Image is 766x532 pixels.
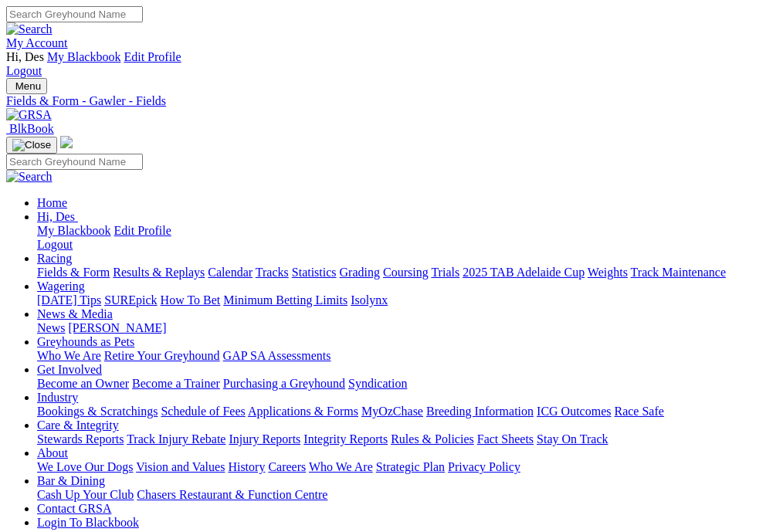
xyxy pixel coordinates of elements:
[37,405,158,418] a: Bookings & Scratchings
[137,488,327,501] a: Chasers Restaurant & Function Centre
[223,293,347,307] a: Minimum Betting Limits
[37,460,760,474] div: About
[268,460,306,473] a: Careers
[37,516,139,529] a: Login To Blackbook
[229,432,300,446] a: Injury Reports
[631,266,726,279] a: Track Maintenance
[37,391,78,404] a: Industry
[37,210,78,223] a: Hi, Des
[12,139,51,151] img: Close
[223,349,331,362] a: GAP SA Assessments
[37,460,133,473] a: We Love Our Dogs
[37,488,134,501] a: Cash Up Your Club
[37,363,102,376] a: Get Involved
[127,432,225,446] a: Track Injury Rebate
[614,405,663,418] a: Race Safe
[37,266,760,280] div: Racing
[37,377,760,391] div: Get Involved
[37,238,73,251] a: Logout
[37,432,124,446] a: Stewards Reports
[37,210,75,223] span: Hi, Des
[37,418,119,432] a: Care & Integrity
[431,266,459,279] a: Trials
[348,377,407,390] a: Syndication
[37,335,134,348] a: Greyhounds as Pets
[6,122,54,135] a: BlkBook
[68,321,166,334] a: [PERSON_NAME]
[113,266,205,279] a: Results & Replays
[6,22,53,36] img: Search
[37,224,111,237] a: My Blackbook
[6,108,52,122] img: GRSA
[161,405,245,418] a: Schedule of Fees
[6,64,42,77] a: Logout
[161,293,221,307] a: How To Bet
[6,6,143,22] input: Search
[37,446,68,459] a: About
[223,377,345,390] a: Purchasing a Greyhound
[6,36,68,49] a: My Account
[37,321,760,335] div: News & Media
[6,170,53,184] img: Search
[383,266,429,279] a: Coursing
[37,280,85,293] a: Wagering
[6,50,44,63] span: Hi, Des
[463,266,585,279] a: 2025 TAB Adelaide Cup
[37,252,72,265] a: Racing
[248,405,358,418] a: Applications & Forms
[256,266,289,279] a: Tracks
[124,50,181,63] a: Edit Profile
[37,474,105,487] a: Bar & Dining
[361,405,423,418] a: MyOzChase
[37,266,110,279] a: Fields & Form
[391,432,474,446] a: Rules & Policies
[6,137,57,154] button: Toggle navigation
[15,80,41,92] span: Menu
[37,196,67,209] a: Home
[6,154,143,170] input: Search
[136,460,225,473] a: Vision and Values
[132,377,220,390] a: Become a Trainer
[37,307,113,320] a: News & Media
[351,293,388,307] a: Isolynx
[340,266,380,279] a: Grading
[37,293,760,307] div: Wagering
[537,405,611,418] a: ICG Outcomes
[588,266,628,279] a: Weights
[303,432,388,446] a: Integrity Reports
[537,432,608,446] a: Stay On Track
[47,50,121,63] a: My Blackbook
[60,136,73,148] img: logo-grsa-white.png
[37,432,760,446] div: Care & Integrity
[37,377,129,390] a: Become an Owner
[208,266,253,279] a: Calendar
[9,122,54,135] span: BlkBook
[37,405,760,418] div: Industry
[37,349,101,362] a: Who We Are
[292,266,337,279] a: Statistics
[114,224,171,237] a: Edit Profile
[37,293,101,307] a: [DATE] Tips
[309,460,373,473] a: Who We Are
[37,502,111,515] a: Contact GRSA
[6,50,760,78] div: My Account
[376,460,445,473] a: Strategic Plan
[104,349,220,362] a: Retire Your Greyhound
[426,405,534,418] a: Breeding Information
[6,94,760,108] a: Fields & Form - Gawler - Fields
[6,78,47,94] button: Toggle navigation
[228,460,265,473] a: History
[37,321,65,334] a: News
[104,293,157,307] a: SUREpick
[37,349,760,363] div: Greyhounds as Pets
[37,224,760,252] div: Hi, Des
[477,432,534,446] a: Fact Sheets
[448,460,520,473] a: Privacy Policy
[37,488,760,502] div: Bar & Dining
